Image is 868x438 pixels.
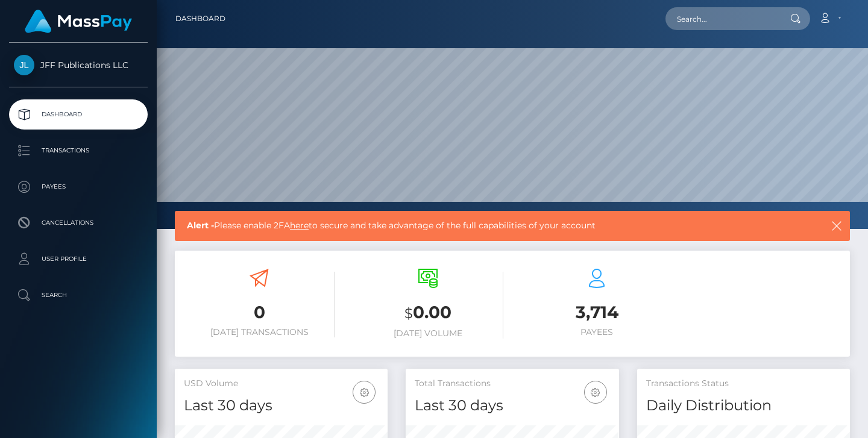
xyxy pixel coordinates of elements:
small: $ [404,305,413,322]
a: User Profile [9,244,148,274]
a: Dashboard [175,6,225,31]
a: here [290,220,309,231]
p: User Profile [14,250,143,268]
a: Search [9,280,148,310]
img: MassPay Logo [25,10,132,33]
a: Payees [9,172,148,202]
input: Search... [665,7,779,30]
a: Transactions [9,136,148,166]
p: Payees [14,178,143,196]
h5: Transactions Status [646,378,841,390]
h6: Payees [521,327,672,337]
p: Cancellations [14,214,143,232]
h6: [DATE] Transactions [184,327,335,337]
p: Transactions [14,142,143,160]
a: Cancellations [9,208,148,238]
span: JFF Publications LLC [9,60,148,70]
h4: Last 30 days [415,395,609,416]
h3: 0 [184,301,335,324]
p: Dashboard [14,105,143,124]
a: Dashboard [9,99,148,130]
h4: Daily Distribution [646,395,841,416]
p: Search [14,286,143,304]
h4: Last 30 days [184,395,379,416]
img: JFF Publications LLC [14,55,34,75]
h3: 0.00 [353,301,503,325]
h5: Total Transactions [415,378,609,390]
h6: [DATE] Volume [353,328,503,339]
h5: USD Volume [184,378,379,390]
b: Alert - [187,220,214,231]
h3: 3,714 [521,301,672,324]
span: Please enable 2FA to secure and take advantage of the full capabilities of your account [187,219,766,232]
